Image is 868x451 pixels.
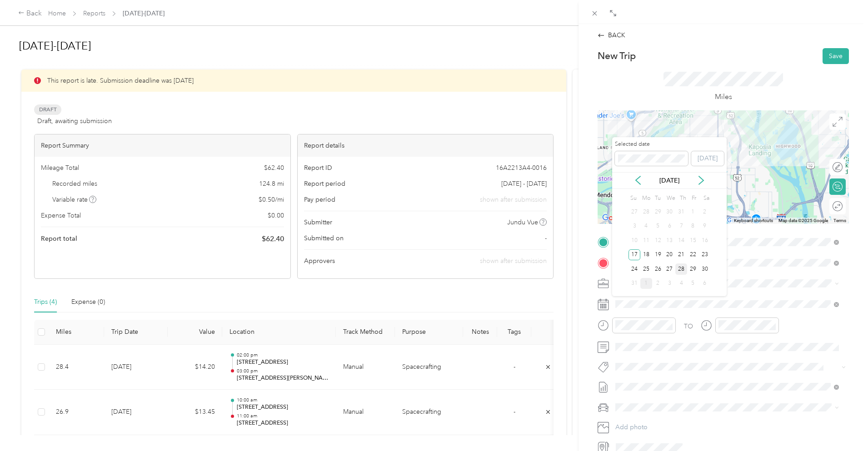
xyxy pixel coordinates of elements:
[629,235,640,246] div: 10
[640,206,652,218] div: 28
[629,206,640,218] div: 27
[653,192,662,205] div: Tu
[699,278,711,289] div: 6
[629,249,640,261] div: 17
[663,278,675,289] div: 3
[615,140,688,149] label: Selected date
[598,30,625,40] div: BACK
[687,221,699,232] div: 8
[734,218,773,224] button: Keyboard shortcuts
[833,218,846,223] a: Terms (opens in new tab)
[650,176,688,185] p: [DATE]
[629,221,640,232] div: 3
[652,221,664,232] div: 5
[715,91,732,103] p: Miles
[629,192,637,205] div: Su
[665,192,675,205] div: We
[640,221,652,232] div: 4
[600,212,630,224] a: Open this area in Google Maps (opens a new window)
[690,192,699,205] div: Fr
[687,206,699,218] div: 1
[629,278,640,289] div: 31
[640,235,652,246] div: 11
[652,278,664,289] div: 2
[598,50,636,62] p: New Trip
[612,421,849,434] button: Add photo
[702,192,711,205] div: Sa
[663,221,675,232] div: 6
[629,263,640,275] div: 24
[823,48,849,64] button: Save
[687,235,699,246] div: 15
[640,263,652,275] div: 25
[600,212,630,224] img: Google
[699,235,711,246] div: 16
[675,263,687,275] div: 28
[675,206,687,218] div: 31
[663,235,675,246] div: 13
[640,249,652,261] div: 18
[684,322,693,331] div: TO
[675,278,687,289] div: 4
[687,249,699,261] div: 22
[663,206,675,218] div: 30
[663,249,675,261] div: 20
[678,192,687,205] div: Th
[652,249,664,261] div: 19
[652,263,664,275] div: 26
[675,221,687,232] div: 7
[663,263,675,275] div: 27
[699,221,711,232] div: 9
[675,235,687,246] div: 14
[687,263,699,275] div: 29
[640,192,650,205] div: Mo
[699,263,711,275] div: 30
[687,278,699,289] div: 5
[640,278,652,289] div: 1
[675,249,687,261] div: 21
[652,206,664,218] div: 29
[817,400,868,451] iframe: Everlance-gr Chat Button Frame
[699,206,711,218] div: 2
[652,235,664,246] div: 12
[699,249,711,261] div: 23
[778,218,828,223] span: Map data ©2025 Google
